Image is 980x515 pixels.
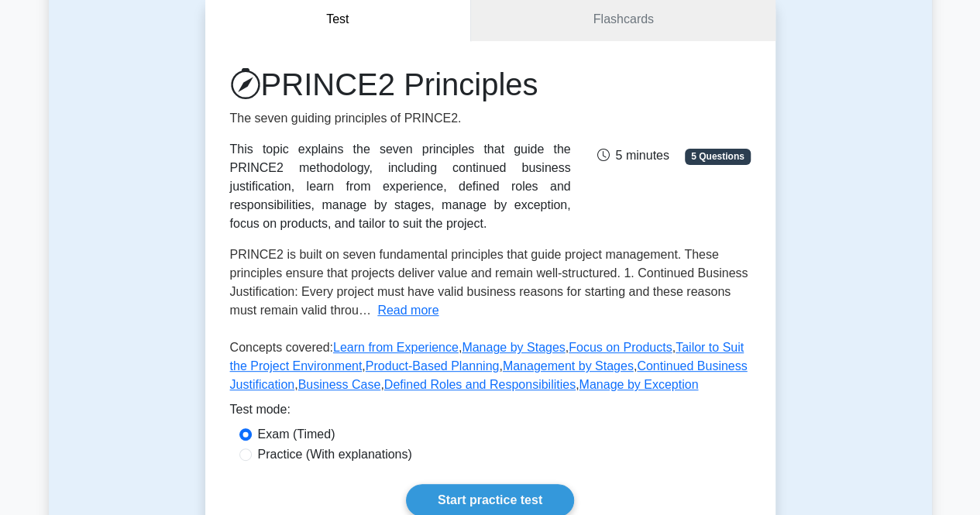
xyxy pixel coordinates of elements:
[597,149,669,162] span: 5 minutes
[579,378,698,391] a: Manage by Exception
[685,149,750,164] span: 5 Questions
[462,341,565,354] a: Manage by Stages
[258,445,412,464] label: Practice (With explanations)
[230,140,571,233] div: This topic explains the seven principles that guide the PRINCE2 methodology, including continued ...
[230,338,751,400] p: Concepts covered: , , , , , , , , ,
[503,359,634,373] a: Management by Stages
[333,341,459,354] a: Learn from Experience
[258,425,335,444] label: Exam (Timed)
[298,378,381,391] a: Business Case
[366,359,500,373] a: Product-Based Planning
[230,109,571,128] p: The seven guiding principles of PRINCE2.
[230,66,571,103] h1: PRINCE2 Principles
[384,378,576,391] a: Defined Roles and Responsibilities
[569,341,672,354] a: Focus on Products
[230,248,748,317] span: PRINCE2 is built on seven fundamental principles that guide project management. These principles ...
[377,301,438,320] button: Read more
[230,400,751,425] div: Test mode:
